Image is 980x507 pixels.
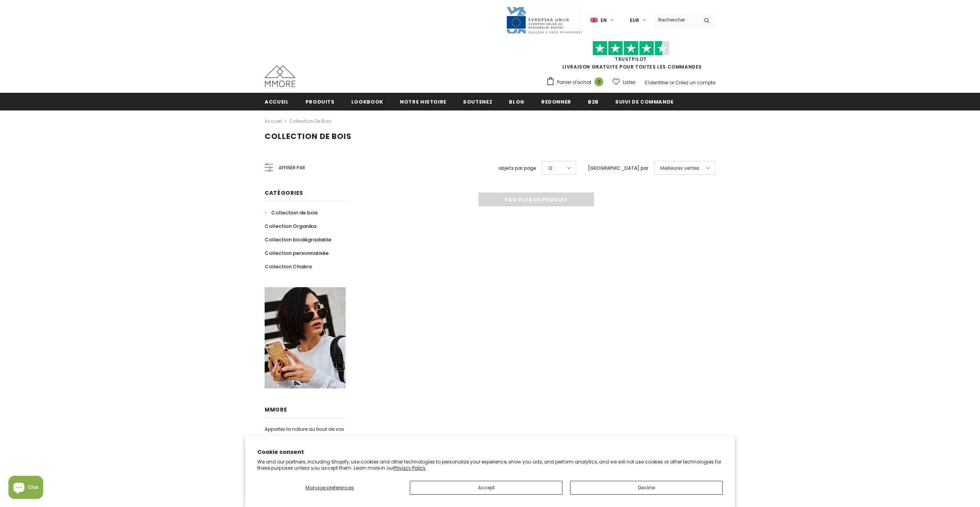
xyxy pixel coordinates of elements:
[592,41,670,56] img: Faites confiance aux étoiles pilotes
[289,118,331,124] a: Collection de bois
[400,98,446,105] span: Notre histoire
[265,131,352,142] span: Collection de bois
[463,98,492,105] span: soutenez
[630,17,639,24] span: EUR
[546,77,607,88] a: Panier d'achat 0
[548,164,552,172] span: 12
[265,93,289,110] a: Accueil
[588,164,648,172] label: [GEOGRAPHIC_DATA] par
[601,17,607,24] span: en
[257,481,402,495] button: Manage preferences
[265,189,303,197] span: Catégories
[265,65,295,87] img: Cas MMORE
[506,6,583,34] img: Javni Razpis
[675,79,715,86] a: Créez un compte
[257,459,723,471] p: We and our partners, including Shopify, use cookies and other technologies to personalize your ex...
[557,79,591,86] span: Panier d'achat
[670,79,674,86] span: or
[509,98,525,105] span: Blog
[265,236,331,243] span: Collection biodégradable
[279,164,305,172] span: Affiner par
[498,164,536,172] label: objets par page
[591,17,597,23] img: i-lang-1.png
[541,93,571,110] a: Redonner
[654,14,698,25] input: Search Site
[394,465,426,471] a: Privacy Policy
[615,93,674,110] a: Suivi de commande
[351,98,383,105] span: Lookbook
[546,44,715,70] span: LIVRAISON GRATUITE POUR TOUTES LES COMMANDES
[463,93,492,110] a: soutenez
[265,206,318,219] a: Collection de bois
[588,93,599,110] a: B2B
[615,56,647,62] a: TrustPilot
[660,164,700,172] span: Meilleures ventes
[6,476,45,501] inbox-online-store-chat: Shopify online store chat
[305,93,335,110] a: Produits
[257,448,723,456] h2: Cookie consent
[400,93,446,110] a: Notre histoire
[271,209,318,216] span: Collection de bois
[615,98,674,105] span: Suivi de commande
[594,77,603,86] span: 0
[506,17,583,23] a: Javni Razpis
[265,249,329,257] span: Collection personnalisée
[265,263,312,270] span: Collection Chakra
[265,117,282,126] a: Accueil
[410,481,562,495] button: Accept
[265,223,316,230] span: Collection Organika
[265,260,312,273] a: Collection Chakra
[509,93,525,110] a: Blog
[644,79,668,86] a: S'identifier
[351,93,383,110] a: Lookbook
[265,233,331,246] a: Collection biodégradable
[265,406,287,413] span: MMORE
[265,246,329,260] a: Collection personnalisée
[265,98,289,105] span: Accueil
[265,219,316,233] a: Collection Organika
[612,75,636,89] a: Listes
[570,481,723,495] button: Decline
[305,98,335,105] span: Produits
[541,98,571,105] span: Redonner
[305,484,354,491] span: Manage preferences
[623,79,636,86] span: Listes
[588,98,599,105] span: B2B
